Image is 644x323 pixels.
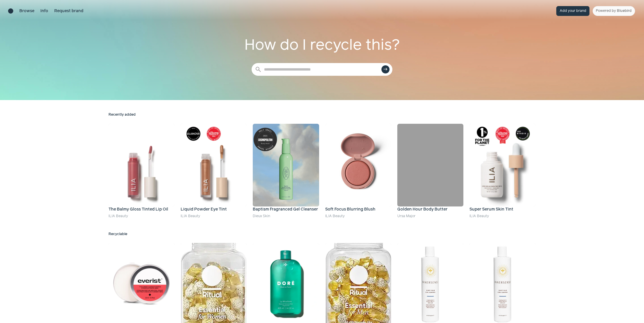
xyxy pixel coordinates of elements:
span: search [255,66,262,73]
h4: Golden Hour Body Butter [397,206,463,213]
a: Brand directory home [8,8,13,14]
a: Powered by Bluebird [593,6,635,16]
h2: Recently added [108,112,536,117]
h2: Recyclable [108,232,536,237]
span: Bluebird [617,9,632,13]
a: Dieux Skin [253,214,270,218]
a: Info [40,8,48,14]
h4: Soft Focus Blurring Blush [325,206,391,213]
img: The Balmy Gloss Tinted Lip Oil [108,124,175,206]
a: ILIA Beauty [181,214,200,218]
a: Ursa Major [397,214,415,218]
a: Soft Focus Blurring Blush Soft Focus Blurring Blush [325,124,391,213]
a: Super Serum Skin Tint Super Serum Skin Tint [469,124,536,213]
h4: Baptism Fragranced Gel Cleanser [253,206,319,213]
h4: Super Serum Skin Tint [469,206,536,213]
button: Add your brand [556,6,589,16]
h4: Liquid Powder Eye Tint [181,206,247,213]
span: east [383,67,388,72]
a: ILIA Beauty [469,214,489,218]
a: Liquid Powder Eye Tint Liquid Powder Eye Tint [181,124,247,213]
a: ILIA Beauty [108,214,128,218]
a: Request brand [54,8,83,14]
img: Soft Focus Blurring Blush [325,124,391,206]
img: Baptism Fragranced Gel Cleanser [253,124,319,206]
a: The Balmy Gloss Tinted Lip Oil The Balmy Gloss Tinted Lip Oil [108,124,175,213]
h1: How do I recycle this? [244,34,400,57]
a: Baptism Fragranced Gel Cleanser Baptism Fragranced Gel Cleanser [253,124,319,213]
img: Super Serum Skin Tint [469,124,536,206]
button: east [381,65,390,73]
a: ILIA Beauty [325,214,345,218]
h4: The Balmy Gloss Tinted Lip Oil [108,206,175,213]
a: Browse [19,8,34,14]
img: Liquid Powder Eye Tint [181,124,247,206]
a: Golden Hour Body Butter Golden Hour Body Butter [397,124,463,213]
